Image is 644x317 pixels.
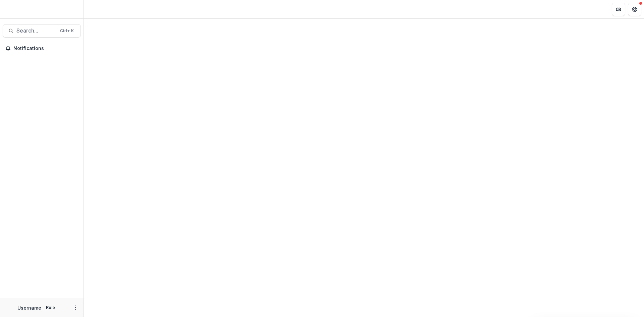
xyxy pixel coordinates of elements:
nav: breadcrumb [87,4,115,14]
button: Search... [3,24,81,38]
button: Notifications [3,43,81,54]
p: Role [44,305,57,311]
span: Notifications [13,46,78,51]
span: Search... [16,28,56,34]
button: Get Help [628,3,641,16]
button: Partners [612,3,625,16]
button: More [71,304,79,312]
p: Username [17,304,41,311]
div: Ctrl + K [59,27,75,35]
